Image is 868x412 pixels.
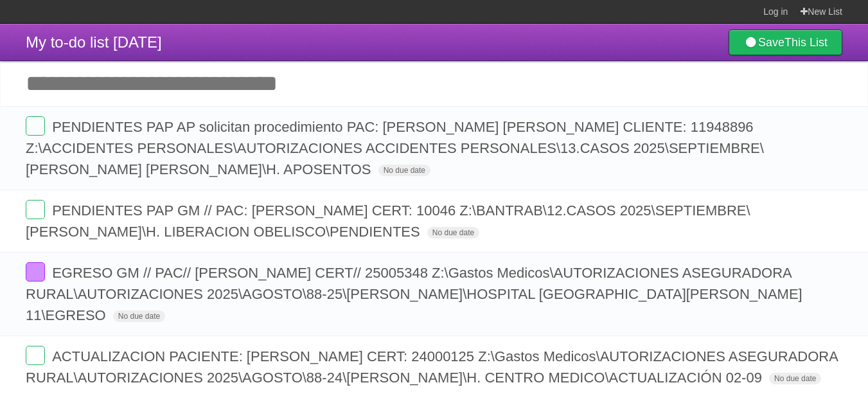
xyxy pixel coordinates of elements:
[784,36,828,49] b: This List
[26,262,45,282] label: Done
[113,310,165,322] span: No due date
[26,119,764,177] span: PENDIENTES PAP AP solicitan procedimiento PAC: [PERSON_NAME] [PERSON_NAME] CLIENTE: 11948896 Z:\A...
[26,265,802,323] span: EGRESO GM // PAC// [PERSON_NAME] CERT// 25005348 Z:\Gastos Medicos\AUTORIZACIONES ASEGURADORA RUR...
[729,30,842,55] a: SaveThis List
[427,227,479,238] span: No due date
[26,346,45,365] label: Done
[378,165,430,176] span: No due date
[26,348,838,386] span: ACTUALIZACION PACIENTE: [PERSON_NAME] CERT: 24000125 Z:\Gastos Medicos\AUTORIZACIONES ASEGURADORA...
[26,33,162,51] span: My to-do list [DATE]
[26,202,750,240] span: PENDIENTES PAP GM // PAC: [PERSON_NAME] CERT: 10046 Z:\BANTRAB\12.CASOS 2025\SEPTIEMBRE\[PERSON_N...
[26,116,45,136] label: Done
[26,200,45,219] label: Done
[769,373,821,384] span: No due date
